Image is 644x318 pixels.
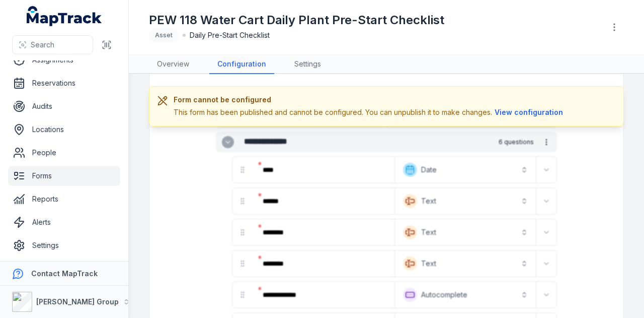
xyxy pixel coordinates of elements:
a: Configuration [209,55,274,74]
a: Alerts [8,212,120,232]
strong: Contact MapTrack [31,269,98,278]
button: Search [12,35,93,54]
a: Settings [8,235,120,256]
span: Daily Pre-Start Checklist [190,30,270,40]
a: People [8,143,120,163]
a: Audits [8,96,120,116]
a: Reports [8,189,120,209]
a: Locations [8,119,120,140]
button: View configuration [492,107,566,118]
a: MapTrack [27,6,102,26]
a: Forms [8,166,120,186]
a: Overview [149,55,197,74]
strong: [PERSON_NAME] Group [36,297,119,306]
h3: Form cannot be configured [174,95,566,105]
a: Reservations [8,73,120,93]
div: Asset [149,28,179,42]
h1: PEW 118 Water Cart Daily Plant Pre-Start Checklist [149,12,444,28]
div: This form has been published and cannot be configured. You can unpublish it to make changes. [174,107,566,118]
a: Settings [286,55,329,74]
span: Search [31,40,54,50]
